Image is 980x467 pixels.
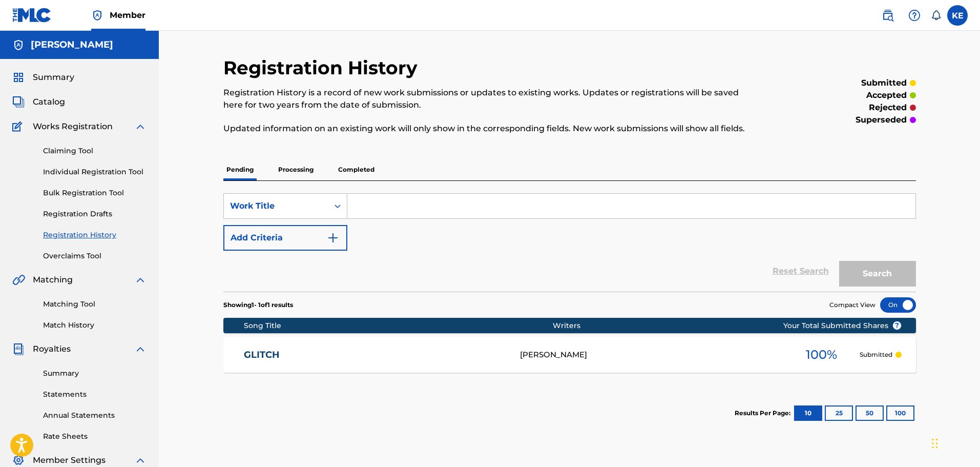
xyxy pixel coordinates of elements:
a: CatalogCatalog [12,96,65,108]
img: help [908,9,921,22]
p: Pending [223,159,257,180]
button: 25 [825,405,853,421]
a: Individual Registration Tool [43,167,147,177]
img: Top Rightsholder [91,9,103,22]
div: Help [904,5,925,26]
p: submitted [861,77,907,89]
p: Results Per Page: [735,409,793,418]
span: Royalties [33,343,71,355]
a: Annual Statements [43,410,147,421]
p: Processing [275,159,317,180]
a: Statements [43,389,147,400]
span: Summary [33,71,74,84]
img: Member Settings [12,454,25,466]
span: Member [110,9,145,21]
img: expand [134,120,147,133]
img: Matching [12,274,25,286]
span: 100 % [806,346,837,364]
span: Member Settings [33,454,106,466]
button: 100 [886,405,914,421]
img: Works Registration [12,120,26,133]
a: Bulk Registration Tool [43,188,147,198]
button: Add Criteria [223,225,347,251]
span: ? [893,321,901,330]
a: Public Search [878,5,898,26]
a: Registration Drafts [43,209,147,219]
a: Summary [43,368,147,379]
img: expand [134,454,147,466]
iframe: Chat Widget [929,418,980,467]
img: expand [134,274,147,286]
span: Catalog [33,96,65,108]
p: rejected [869,101,907,114]
img: Summary [12,71,25,84]
h2: Registration History [223,56,423,79]
a: Registration History [43,230,147,240]
p: Completed [335,159,378,180]
a: Matching Tool [43,299,147,310]
img: expand [134,343,147,355]
form: Search Form [223,193,916,292]
p: superseded [856,114,907,126]
div: User Menu [947,5,968,26]
div: [PERSON_NAME] [520,349,783,361]
a: Rate Sheets [43,431,147,442]
div: Notifications [931,10,941,21]
span: Works Registration [33,120,113,133]
span: Matching [33,274,73,286]
a: Claiming Tool [43,146,147,156]
button: 50 [856,405,884,421]
img: search [882,9,894,22]
div: Drag [932,428,938,459]
span: Your Total Submitted Shares [783,320,902,331]
iframe: Resource Center [951,307,980,390]
a: Overclaims Tool [43,251,147,261]
img: Royalties [12,343,25,355]
img: 9d2ae6d4665cec9f34b9.svg [327,232,339,244]
p: Updated information on an existing work will only show in the corresponding fields. New work subm... [223,123,757,135]
img: Catalog [12,96,25,108]
span: Compact View [829,300,875,310]
a: GLITCH [244,349,506,361]
p: Registration History is a record of new work submissions or updates to existing works. Updates or... [223,87,757,111]
img: MLC Logo [12,8,52,23]
div: Writers [553,320,816,331]
img: Accounts [12,39,25,51]
p: Submitted [860,350,892,359]
div: Song Title [244,320,553,331]
div: Work Title [230,200,322,212]
p: accepted [866,89,907,101]
a: Match History [43,320,147,331]
a: SummarySummary [12,71,74,84]
p: Showing 1 - 1 of 1 results [223,300,293,310]
h5: Kameron Epps [31,39,113,51]
button: 10 [794,405,822,421]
